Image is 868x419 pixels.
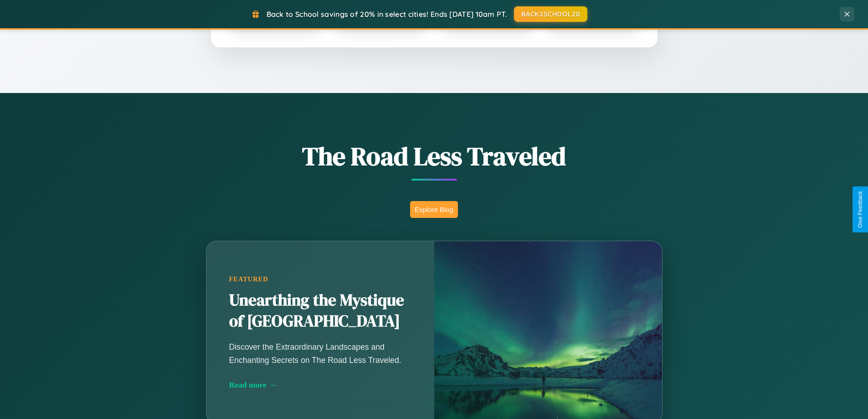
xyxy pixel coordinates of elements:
[229,275,411,283] div: Featured
[267,10,507,19] span: Back to School savings of 20% in select cities! Ends [DATE] 10am PT.
[229,380,411,390] div: Read more →
[410,201,458,218] button: Explore Blog
[229,290,411,332] h2: Unearthing the Mystique of [GEOGRAPHIC_DATA]
[229,341,411,366] p: Discover the Extraordinary Landscapes and Enchanting Secrets on The Road Less Traveled.
[514,6,587,22] button: BACK2SCHOOL20
[161,139,708,174] h1: The Road Less Traveled
[857,191,863,228] div: Give Feedback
